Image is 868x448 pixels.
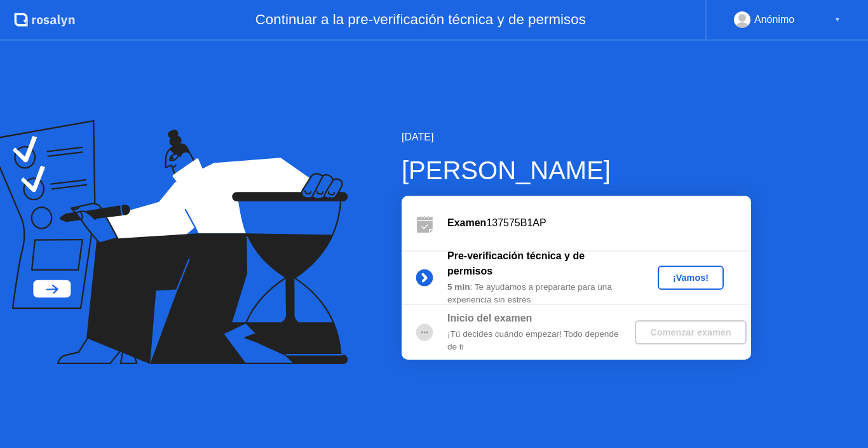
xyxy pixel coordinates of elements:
b: Pre-verificación técnica y de permisos [447,250,585,276]
button: Comenzar examen [635,320,746,344]
b: 5 min [447,282,470,292]
div: [PERSON_NAME] [402,151,751,189]
div: Comenzar examen [640,327,741,337]
div: : Te ayudamos a prepararte para una experiencia sin estrés [447,281,630,307]
div: ¡Vamos! [663,273,719,283]
b: Examen [447,217,486,228]
button: ¡Vamos! [658,266,724,290]
div: Anónimo [754,11,794,28]
div: ¡Tú decides cuándo empezar! Todo depende de ti [447,328,630,354]
div: [DATE] [402,130,751,145]
b: Inicio del examen [447,313,532,323]
div: 137575B1AP [447,215,751,231]
div: ▼ [834,11,841,28]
